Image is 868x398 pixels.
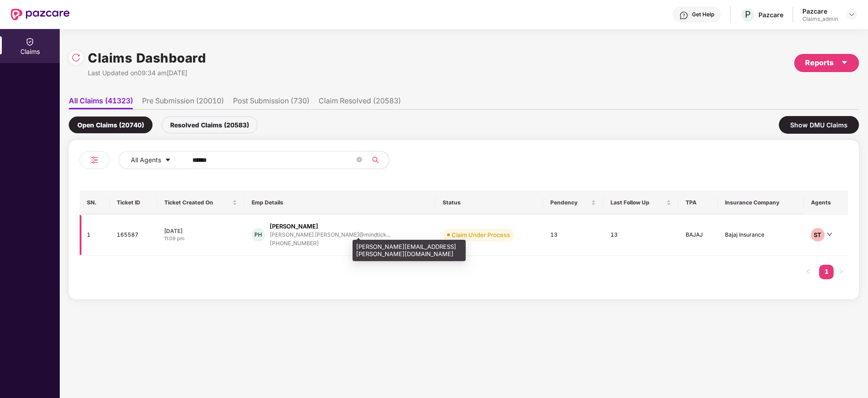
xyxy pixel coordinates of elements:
[802,15,838,23] div: Claims_admin
[550,199,589,206] span: Pendency
[157,190,244,215] th: Ticket Created On
[692,11,714,18] div: Get Help
[745,9,751,20] span: P
[543,190,603,215] th: Pendency
[758,10,783,19] div: Pazcare
[610,199,664,206] span: Last Follow Up
[802,7,838,15] div: Pazcare
[353,240,466,261] div: [PERSON_NAME][EMAIL_ADDRESS][PERSON_NAME][DOMAIN_NAME]
[164,199,230,206] span: Ticket Created On
[11,9,70,20] img: New Pazcare Logo
[25,37,34,46] img: svg+xml;base64,PHN2ZyBpZD0iQ2xhaW0iIHhtbG5zPSJodHRwOi8vd3d3LnczLm9yZy8yMDAwL3N2ZyIgd2lkdGg9IjIwIi...
[679,11,688,20] img: svg+xml;base64,PHN2ZyBpZD0iSGVscC0zMngzMiIgeG1sbnM9Imh0dHA6Ly93d3cudzMub3JnLzIwMDAvc3ZnIiB3aWR0aD...
[804,190,848,215] th: Agents
[603,190,678,215] th: Last Follow Up
[848,11,855,18] img: svg+xml;base64,PHN2ZyBpZD0iRHJvcGRvd24tMzJ4MzIiIHhtbG5zPSJodHRwOi8vd3d3LnczLm9yZy8yMDAwL3N2ZyIgd2...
